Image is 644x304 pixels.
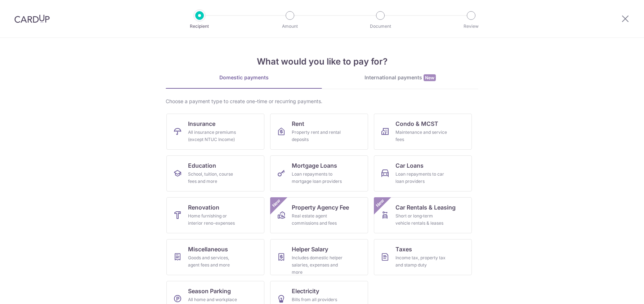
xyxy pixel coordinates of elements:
[188,161,216,170] span: Education
[374,239,472,275] a: TaxesIncome tax, property tax and stamp duty
[374,197,386,209] span: New
[166,197,264,233] a: RenovationHome furnishing or interior reno-expenses
[188,171,240,185] div: School, tuition, course fees and more
[188,245,228,254] span: Miscellaneous
[395,171,447,185] div: Loan repayments to car loan providers
[166,155,264,191] a: EducationSchool, tuition, course fees and more
[395,161,424,170] span: Car Loans
[270,155,368,191] a: Mortgage LoansLoan repayments to mortgage loan providers
[395,119,438,128] span: Condo & MCST
[292,119,304,128] span: Rent
[270,114,368,150] a: RentProperty rent and rental deposits
[395,212,447,227] div: Short or long‑term vehicle rentals & leases
[292,254,344,276] div: Includes domestic helper salaries, expenses and more
[292,212,344,227] div: Real estate agent commissions and fees
[374,114,472,150] a: Condo & MCSTMaintenance and service fees
[188,254,240,269] div: Goods and services, agent fees and more
[188,203,219,212] span: Renovation
[14,14,50,23] img: CardUp
[292,203,349,212] span: Property Agency Fee
[322,74,478,81] div: International payments
[292,161,337,170] span: Mortgage Loans
[374,155,472,191] a: Car LoansLoan repayments to car loan providers
[292,287,319,295] span: Electricity
[292,129,344,143] div: Property rent and rental deposits
[354,23,407,30] p: Document
[188,287,231,295] span: Season Parking
[395,245,412,254] span: Taxes
[188,129,240,143] div: All insurance premiums (except NTUC Income)
[270,197,368,233] a: Property Agency FeeReal estate agent commissions and feesNew
[395,254,447,269] div: Income tax, property tax and stamp duty
[424,74,436,81] span: New
[166,98,478,105] div: Choose a payment type to create one-time or recurring payments.
[166,239,264,275] a: MiscellaneousGoods and services, agent fees and more
[395,203,456,212] span: Car Rentals & Leasing
[166,114,264,150] a: InsuranceAll insurance premiums (except NTUC Income)
[166,55,478,68] h4: What would you like to pay for?
[270,197,282,209] span: New
[395,129,447,143] div: Maintenance and service fees
[173,23,226,30] p: Recipient
[263,23,317,30] p: Amount
[292,171,344,185] div: Loan repayments to mortgage loan providers
[270,239,368,275] a: Helper SalaryIncludes domestic helper salaries, expenses and more
[166,74,322,81] div: Domestic payments
[444,23,498,30] p: Review
[188,119,215,128] span: Insurance
[188,212,240,227] div: Home furnishing or interior reno-expenses
[374,197,472,233] a: Car Rentals & LeasingShort or long‑term vehicle rentals & leasesNew
[598,282,637,300] iframe: Opens a widget where you can find more information
[292,245,328,254] span: Helper Salary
